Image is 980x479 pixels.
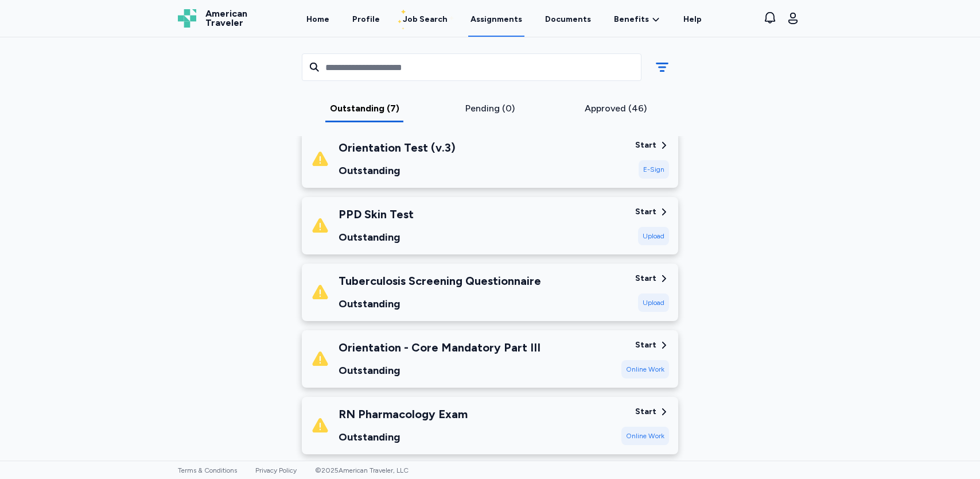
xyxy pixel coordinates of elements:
[635,206,656,218] div: Start
[621,360,669,378] div: Online Work
[339,229,414,245] div: Outstanding
[339,296,541,312] div: Outstanding
[403,14,448,25] div: Job Search
[339,406,468,422] div: RN Pharmacology Exam
[638,293,669,312] div: Upload
[178,466,237,474] a: Terms & Conditions
[635,406,656,418] div: Start
[339,140,456,156] div: Orientation Test (v.3)
[306,102,423,115] div: Outstanding (7)
[339,163,456,179] div: Outstanding
[621,427,669,445] div: Online Work
[178,9,196,28] img: Logo
[205,9,247,28] span: American Traveler
[339,429,468,445] div: Outstanding
[614,14,649,25] span: Benefits
[635,140,656,151] div: Start
[635,273,656,284] div: Start
[614,14,660,25] a: Benefits
[639,160,669,179] div: E-Sign
[315,466,409,474] span: © 2025 American Traveler, LLC
[339,362,540,378] div: Outstanding
[638,227,669,245] div: Upload
[432,102,549,115] div: Pending (0)
[339,273,541,289] div: Tuberculosis Screening Questionnaire
[339,339,540,356] div: Orientation - Core Mandatory Part III
[635,339,656,351] div: Start
[468,1,524,37] a: Assignments
[339,206,414,222] div: PPD Skin Test
[557,102,674,115] div: Approved (46)
[255,466,297,474] a: Privacy Policy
